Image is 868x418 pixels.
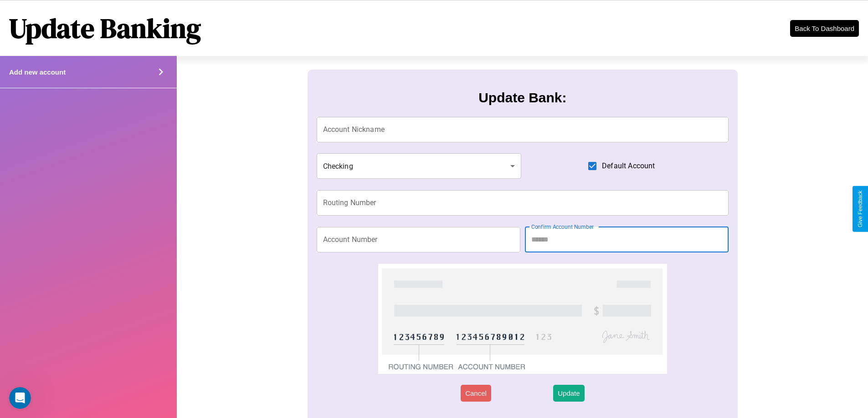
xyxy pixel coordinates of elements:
[9,68,66,76] h4: Add new account
[9,387,31,409] iframe: Intercom live chat
[553,385,584,402] button: Update
[461,385,491,402] button: Cancel
[857,191,863,227] div: Give Feedback
[317,153,522,179] div: Checking
[790,20,859,37] button: Back To Dashboard
[9,10,201,47] h1: Update Banking
[602,161,655,171] span: Default Account
[478,90,566,106] h3: Update Bank:
[531,223,594,231] label: Confirm Account Number
[378,264,667,374] img: check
